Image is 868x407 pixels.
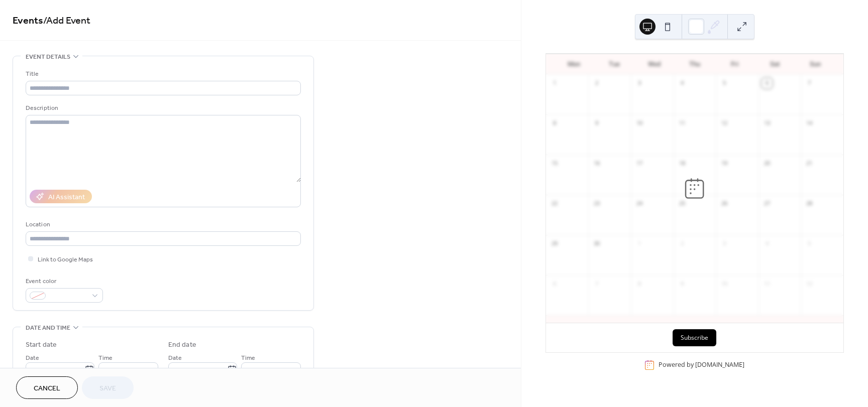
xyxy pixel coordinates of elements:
[549,158,560,169] div: 15
[673,329,716,346] button: Subscribe
[677,279,688,290] div: 9
[762,158,773,169] div: 20
[804,238,815,249] div: 5
[591,78,602,89] div: 2
[719,279,730,290] div: 10
[677,238,688,249] div: 2
[804,78,815,89] div: 7
[549,279,560,290] div: 6
[549,78,560,89] div: 1
[26,323,70,333] span: Date and time
[98,353,113,363] span: Time
[762,78,773,89] div: 6
[168,340,196,350] div: End date
[804,158,815,169] div: 21
[762,118,773,129] div: 13
[719,198,730,209] div: 26
[634,279,645,290] div: 8
[594,54,634,74] div: Tue
[26,219,299,230] div: Location
[634,198,645,209] div: 24
[762,238,773,249] div: 4
[804,279,815,290] div: 12
[634,158,645,169] div: 17
[591,118,602,129] div: 9
[762,198,773,209] div: 27
[13,11,43,31] a: Events
[762,279,773,290] div: 11
[719,158,730,169] div: 19
[549,238,560,249] div: 29
[677,118,688,129] div: 11
[634,78,645,89] div: 3
[659,360,744,369] div: Powered by
[719,118,730,129] div: 12
[591,279,602,290] div: 7
[634,118,645,129] div: 10
[554,54,594,74] div: Mon
[16,376,78,399] button: Cancel
[38,254,93,265] span: Link to Google Maps
[26,52,70,62] span: Event details
[677,78,688,89] div: 4
[695,360,744,369] a: [DOMAIN_NAME]
[719,78,730,89] div: 5
[591,158,602,169] div: 16
[634,54,675,74] div: Wed
[26,353,39,363] span: Date
[804,118,815,129] div: 14
[26,276,101,287] div: Event color
[549,118,560,129] div: 8
[34,383,60,394] span: Cancel
[43,11,90,31] span: / Add Event
[168,353,182,363] span: Date
[719,238,730,249] div: 3
[26,340,57,350] div: Start date
[26,103,299,113] div: Description
[591,238,602,249] div: 30
[795,54,835,74] div: Sun
[591,198,602,209] div: 23
[677,198,688,209] div: 25
[634,238,645,249] div: 1
[755,54,795,74] div: Sat
[675,54,715,74] div: Thu
[549,198,560,209] div: 22
[677,158,688,169] div: 18
[241,353,255,363] span: Time
[715,54,755,74] div: Fri
[804,198,815,209] div: 28
[26,69,299,79] div: Title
